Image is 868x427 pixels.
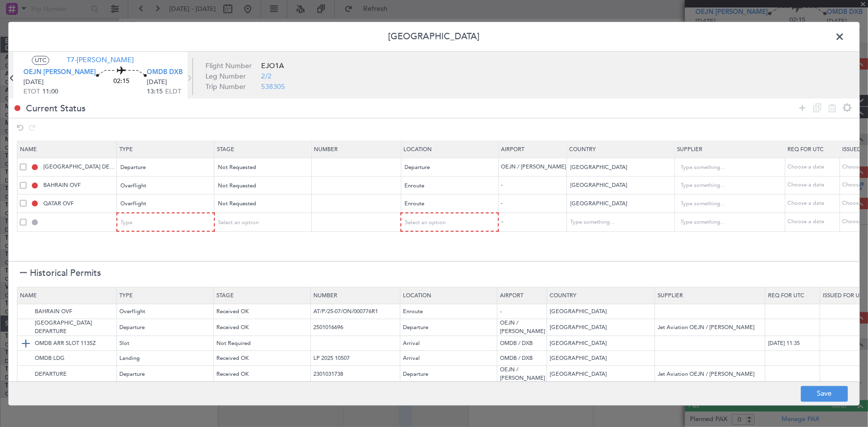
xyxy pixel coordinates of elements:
button: Save [801,386,848,402]
td: [DATE] 11:35 [766,336,820,351]
span: Supplier [677,146,703,153]
div: Choose a date [788,218,840,227]
div: Choose a date [788,181,840,190]
header: [GEOGRAPHIC_DATA] [8,22,860,52]
div: Choose a date [788,163,840,171]
input: Type something... [681,215,771,230]
span: Req For Utc [788,146,824,153]
input: Type something... [681,197,771,212]
th: Req For Utc [766,287,820,304]
div: Choose a date [788,200,840,208]
input: Type something... [681,160,771,175]
input: Type something... [681,178,771,193]
td: Jet Aviation OEJN / [PERSON_NAME] [655,319,766,336]
th: Supplier [655,287,766,304]
td: Jet Aviation OEJN / [PERSON_NAME] [655,366,766,383]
